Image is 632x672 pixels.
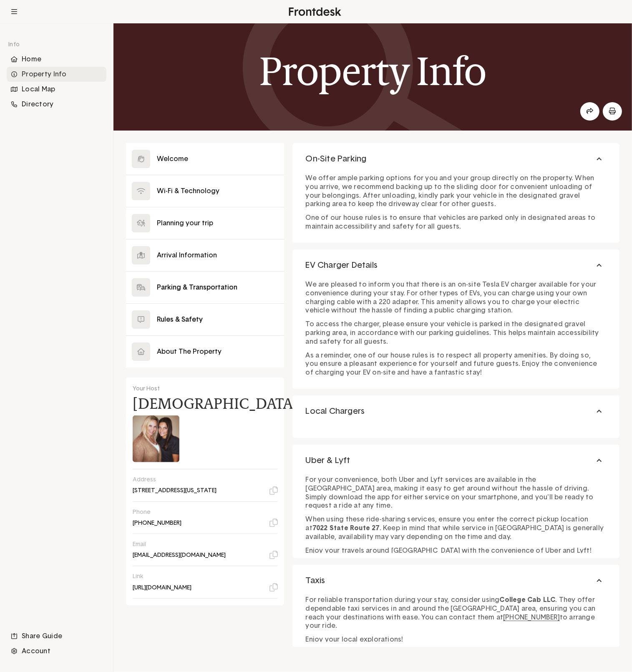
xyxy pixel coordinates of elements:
[306,351,606,377] p: As a reminder, one of our house rules is to respect all property amenities. By doing so, you ensu...
[7,67,106,82] li: Navigation item
[7,97,106,112] li: Navigation item
[133,487,217,494] p: [STREET_ADDRESS][US_STATE]
[7,67,106,82] div: Property Info
[500,596,556,603] strong: College Cab LLC
[306,546,606,555] p: Enjoy your travels around [GEOGRAPHIC_DATA] with the convenience of Uber and Lyft!
[7,629,106,644] li: Navigation item
[312,525,380,531] strong: 7022 State Route 27
[7,644,106,659] div: Account
[292,445,619,476] button: Uber & Lyft
[306,476,606,510] p: For your convenience, both Uber and Lyft services are available in the [GEOGRAPHIC_DATA] area, ma...
[7,52,106,67] div: Home
[306,154,367,164] span: On-Site Parking
[133,386,160,392] span: Your Host
[133,519,181,527] p: [PHONE_NUMBER]
[7,97,106,112] div: Directory
[292,395,619,427] button: Local Chargers
[259,49,486,93] h1: Property Info
[306,280,606,315] p: We are pleased to inform you that there is an on-site Tesla EV charger available for your conveni...
[292,249,619,281] button: EV Charger Details
[7,82,106,97] div: Local Map
[7,629,106,644] div: Share Guide
[306,575,325,586] span: Taxis
[133,541,272,548] p: Email
[133,508,272,516] p: Phone
[7,644,106,659] li: Navigation item
[133,551,226,559] p: [EMAIL_ADDRESS][DOMAIN_NAME]
[133,573,272,580] p: Link
[7,82,106,97] li: Navigation item
[7,52,106,67] li: Navigation item
[306,320,606,346] p: To access the charger, please ensure your vehicle is parked in the designated gravel parking area...
[133,584,191,591] p: [URL][DOMAIN_NAME]
[306,455,350,466] span: Uber & Lyft
[306,260,378,271] span: EV Charger Details
[306,515,606,541] p: When using these ride-sharing services, ensure you enter the correct pickup location at . Keep in...
[306,635,606,644] p: Enjoy your local explorations!
[306,214,606,231] p: One of our house rules is to ensure that vehicles are parked only in designated areas to maintain...
[133,415,179,462] img: Christi's avatar
[306,174,606,209] p: We offer ample parking options for you and your group directly on the property. When you arrive, ...
[133,397,298,410] h4: [DEMOGRAPHIC_DATA]
[292,143,619,175] button: On-Site Parking
[306,406,365,417] span: Local Chargers
[503,614,560,621] a: [PHONE_NUMBER]
[133,476,272,483] p: Address
[306,596,606,630] p: For reliable transportation during your stay, consider using . They offer dependable taxi service...
[292,565,619,596] button: Taxis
